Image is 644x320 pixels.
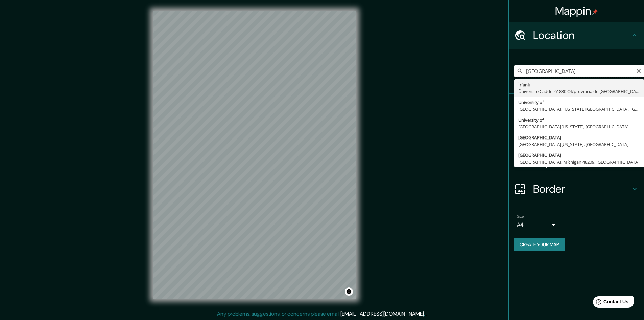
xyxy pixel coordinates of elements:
div: Üni̇versi̇te Cadde, 61830 Of/provincia de [GEOGRAPHIC_DATA], [GEOGRAPHIC_DATA] [518,88,640,95]
button: Create your map [514,238,565,251]
div: [GEOGRAPHIC_DATA][US_STATE], [GEOGRAPHIC_DATA] [518,123,640,130]
div: Style [509,121,644,148]
p: Any problems, suggestions, or concerns please email . [217,310,425,318]
div: [GEOGRAPHIC_DATA] [518,134,640,141]
div: [GEOGRAPHIC_DATA], Míchigan 48209, [GEOGRAPHIC_DATA] [518,158,640,165]
label: Size [517,214,524,219]
a: [EMAIL_ADDRESS][DOMAIN_NAME] [340,310,424,317]
div: . [426,310,427,318]
div: University of [518,116,640,123]
div: Pins [509,94,644,121]
button: Toggle attribution [345,287,353,296]
div: Border [509,175,644,202]
h4: Layout [533,155,630,169]
div: [GEOGRAPHIC_DATA][US_STATE], [GEOGRAPHIC_DATA] [518,141,640,148]
input: Pick your city or area [514,65,644,77]
h4: Mappin [555,4,598,18]
img: pin-icon.png [592,9,598,15]
div: . [425,310,426,318]
div: Location [509,22,644,49]
div: [GEOGRAPHIC_DATA] [518,152,640,158]
div: İrfanlı [518,81,640,88]
h4: Location [533,28,630,42]
h4: Border [533,182,630,196]
canvas: Map [153,11,356,299]
button: Clear [636,67,641,74]
div: University of [518,99,640,106]
div: [GEOGRAPHIC_DATA], [US_STATE][GEOGRAPHIC_DATA], [GEOGRAPHIC_DATA] [518,106,640,112]
iframe: Help widget launcher [584,294,637,313]
div: A4 [517,219,557,230]
div: Layout [509,148,644,175]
